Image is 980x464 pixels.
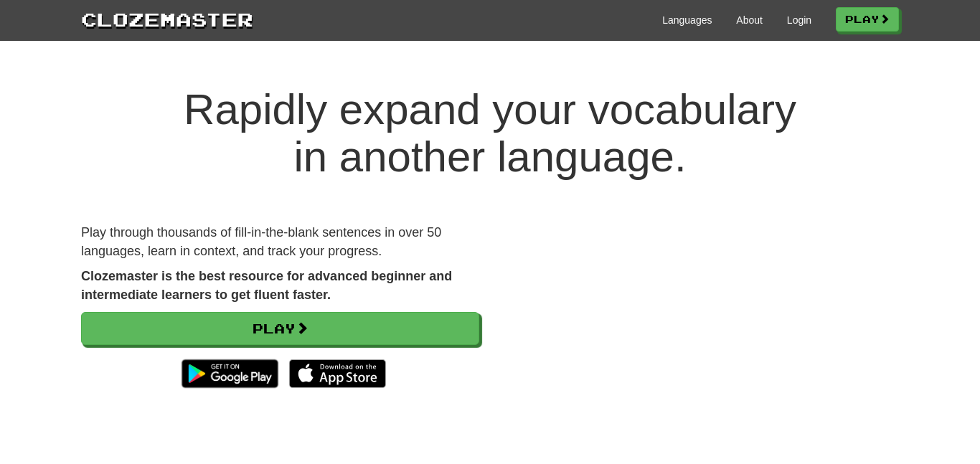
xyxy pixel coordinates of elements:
[662,13,712,27] a: Languages
[289,359,386,388] img: Download_on_the_App_Store_Badge_US-UK_135x40-25178aeef6eb6b83b96f5f2d004eda3bffbb37122de64afbaef7...
[81,312,479,345] a: Play
[174,352,286,395] img: Get it on Google Play
[81,224,479,260] p: Play through thousands of fill-in-the-blank sentences in over 50 languages, learn in context, and...
[787,13,811,27] a: Login
[736,13,763,27] a: About
[836,7,899,32] a: Play
[81,6,253,32] a: Clozemaster
[81,269,452,302] strong: Clozemaster is the best resource for advanced beginner and intermediate learners to get fluent fa...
